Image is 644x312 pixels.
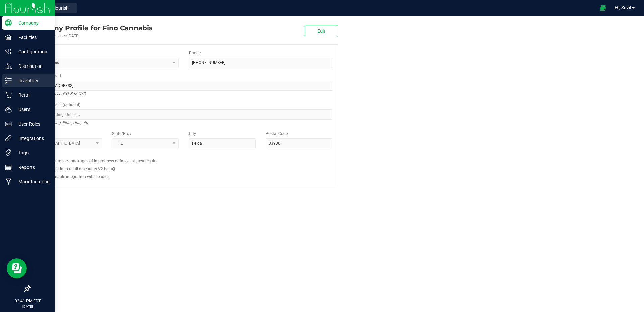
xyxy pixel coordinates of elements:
inline-svg: Distribution [5,63,12,70]
i: Suite, Building, Floor, Unit, etc. [35,119,89,127]
inline-svg: Integrations [5,135,12,142]
p: 02:41 PM EDT [3,298,52,304]
input: (123) 456-7890 [189,58,332,68]
label: City [189,131,196,137]
p: Integrations [12,134,52,142]
p: Users [12,105,52,114]
label: Address Line 2 (optional) [35,102,80,108]
label: Opt in to retail discounts V2 beta [53,166,115,172]
p: [DATE] [3,304,52,309]
inline-svg: User Roles [5,121,12,127]
inline-svg: Company [5,19,12,26]
p: Company [12,19,52,27]
p: Facilities [12,33,52,41]
p: Reports [12,163,52,171]
input: Address [35,81,332,91]
p: Configuration [12,48,52,56]
p: Inventory [12,77,52,85]
label: Auto-lock packages of in-progress or failed lab test results [53,158,157,164]
p: Retail [12,91,52,99]
inline-svg: Inventory [5,77,12,84]
input: City [189,138,256,148]
span: Hi, Suzi! [615,5,631,10]
h2: Configs [35,153,332,158]
button: Edit [305,25,338,37]
label: Postal Code [266,131,288,137]
inline-svg: Tags [5,149,12,156]
inline-svg: Reports [5,164,12,171]
p: Distribution [12,62,52,70]
p: Manufacturing [12,178,52,186]
inline-svg: Configuration [5,48,12,55]
inline-svg: Facilities [5,34,12,41]
div: Fino Cannabis [30,23,153,33]
p: Tags [12,149,52,157]
inline-svg: Manufacturing [5,178,12,185]
i: Street address, P.O. Box, C/O [35,90,86,98]
span: Open Ecommerce Menu [595,1,610,14]
inline-svg: Retail [5,92,12,98]
inline-svg: Users [5,106,12,113]
iframe: Resource center [7,258,27,278]
div: Account active since [DATE] [30,33,153,39]
p: User Roles [12,120,52,128]
label: Phone [189,50,201,56]
label: State/Prov [112,131,131,137]
label: Enable integration with Lendica [53,174,110,180]
span: Edit [317,28,325,34]
input: Postal Code [266,138,332,148]
input: Suite, Building, Unit, etc. [35,109,332,120]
